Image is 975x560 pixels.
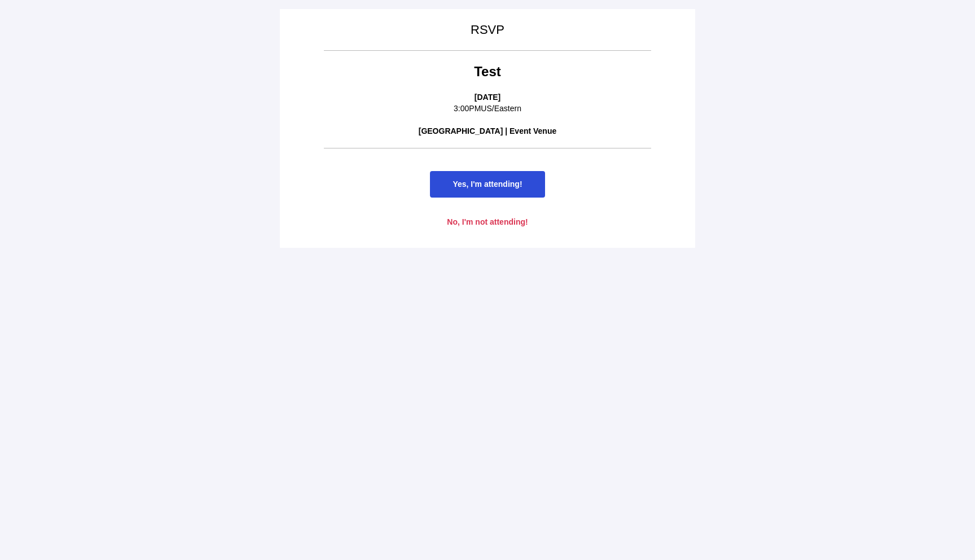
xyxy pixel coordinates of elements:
span: No, I'm not attending! [447,217,528,226]
strong: [DATE] [475,93,500,102]
span: Yes, I'm attending! [453,180,522,189]
span: RSVP [471,23,504,37]
p: 3:00PMUS/Eastern [324,103,651,115]
strong: Test [474,64,501,79]
strong: [GEOGRAPHIC_DATA] | Event Venue [419,126,557,135]
a: No, I'm not attending! [424,209,550,235]
a: Yes, I'm attending! [430,171,544,198]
